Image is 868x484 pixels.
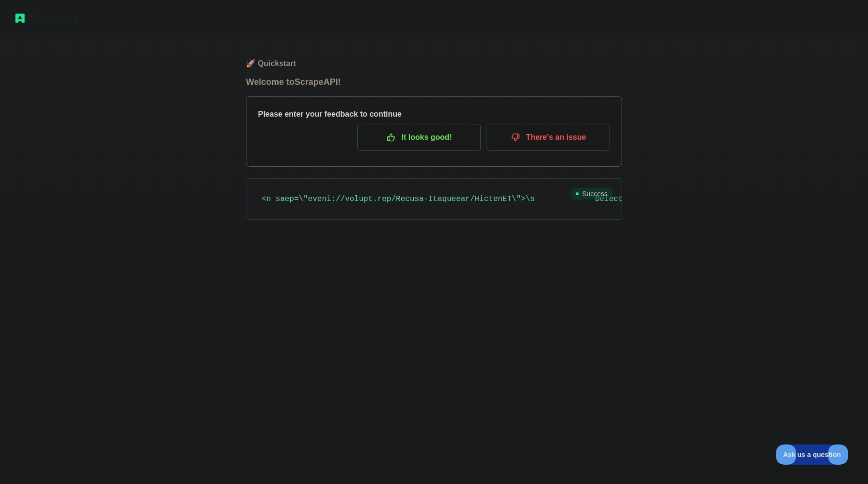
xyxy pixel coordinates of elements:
[246,75,622,89] h1: Welcome to Scrape API!
[246,39,622,75] h1: 🚀 Quickstart
[357,124,481,151] button: It looks good!
[494,129,603,146] p: There's an issue
[365,129,474,146] p: It looks good!
[571,188,612,200] span: Success
[258,108,610,120] h3: Please enter your feedback to continue
[487,124,610,151] button: There's an issue
[15,12,77,25] img: Abstract logo
[776,444,849,465] iframe: Toggle Customer Support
